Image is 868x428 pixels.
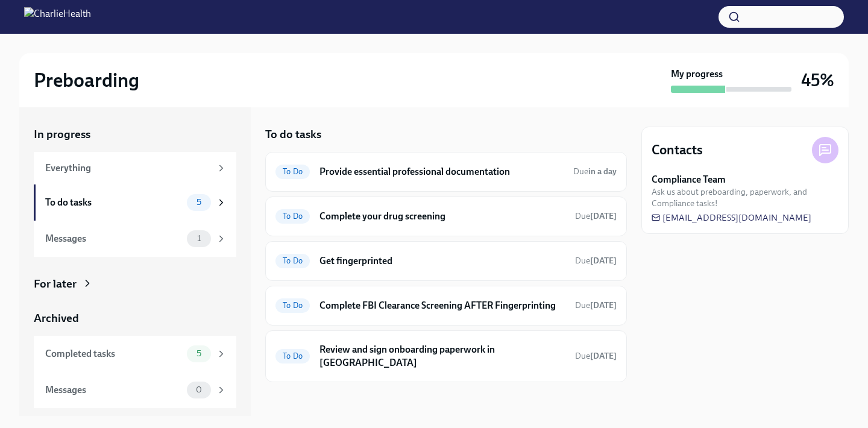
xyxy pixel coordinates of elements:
[590,351,617,361] strong: [DATE]
[801,69,834,91] h3: 45%
[275,167,310,176] span: To Do
[275,251,617,271] a: To DoGet fingerprintedDue[DATE]
[575,300,617,310] span: Due
[588,166,617,177] strong: in a day
[575,256,617,266] span: Due
[34,276,77,292] div: For later
[319,165,564,178] h6: Provide essential professional documentation
[275,296,617,315] a: To DoComplete FBI Clearance Screening AFTER FingerprintingDue[DATE]
[671,68,723,81] strong: My progress
[575,300,617,311] span: September 7th, 2025 09:00
[24,7,91,27] img: CharlieHealth
[275,207,617,226] a: To DoComplete your drug screeningDue[DATE]
[275,256,310,265] span: To Do
[45,232,182,245] div: Messages
[575,351,617,361] span: Due
[652,141,703,159] h4: Contacts
[319,299,565,312] h6: Complete FBI Clearance Screening AFTER Fingerprinting
[575,255,617,266] span: September 4th, 2025 09:00
[189,349,209,358] span: 5
[575,350,617,362] span: September 7th, 2025 09:00
[590,256,617,266] strong: [DATE]
[45,162,211,175] div: Everything
[34,68,139,92] h2: Preboarding
[189,385,209,394] span: 0
[275,301,310,310] span: To Do
[34,372,236,408] a: Messages0
[319,343,565,370] h6: Review and sign onboarding paperwork in [GEOGRAPHIC_DATA]
[34,336,236,372] a: Completed tasks5
[575,210,617,222] span: September 4th, 2025 09:00
[34,127,236,142] a: In progress
[34,184,236,221] a: To do tasks5
[189,198,209,207] span: 5
[265,127,321,142] h5: To do tasks
[34,152,236,184] a: Everything
[275,351,310,360] span: To Do
[34,276,236,292] a: For later
[275,212,310,221] span: To Do
[45,196,182,209] div: To do tasks
[652,186,838,209] span: Ask us about preboarding, paperwork, and Compliance tasks!
[590,300,617,310] strong: [DATE]
[319,210,565,223] h6: Complete your drug screening
[45,383,182,397] div: Messages
[190,234,208,243] span: 1
[275,162,617,181] a: To DoProvide essential professional documentationDuein a day
[575,211,617,221] span: Due
[652,173,726,186] strong: Compliance Team
[573,166,617,177] span: September 3rd, 2025 09:00
[319,254,565,268] h6: Get fingerprinted
[275,341,617,372] a: To DoReview and sign onboarding paperwork in [GEOGRAPHIC_DATA]Due[DATE]
[45,347,182,360] div: Completed tasks
[573,166,617,177] span: Due
[590,211,617,221] strong: [DATE]
[34,221,236,257] a: Messages1
[652,212,811,224] a: [EMAIL_ADDRESS][DOMAIN_NAME]
[34,310,236,326] a: Archived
